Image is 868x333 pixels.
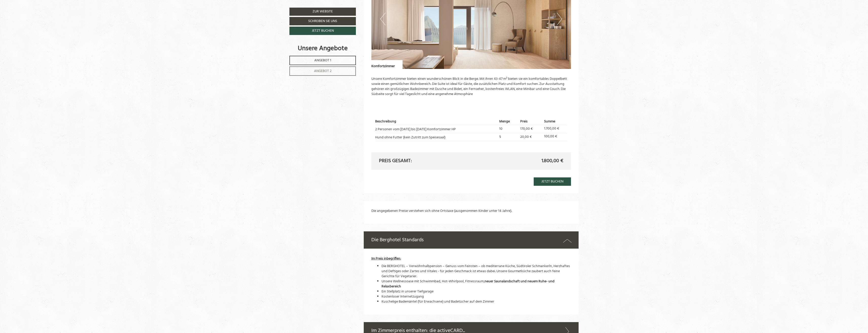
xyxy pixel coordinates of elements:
div: Preis gesamt: [375,157,471,165]
button: Next [557,13,562,25]
th: Menge [497,118,518,125]
td: Hund ohne Futter (kein Zutritt zum Speisesaal) [375,133,498,141]
p: Die angegebenen Preise verstehen sich ohne Ortstaxe (ausgenommen Kinder unter 14 Jahre). [371,209,571,214]
li: Unsere Wellnessoase mit Schwimmbad, Hot-Whirlpool, Fitnessraum, [381,279,571,289]
li: Die BERGHOTEL – Verwöhnhalbpension – Genuss vom Feinsten – ob mediterrane Küche, Südtiroler Schma... [381,264,571,279]
li: Ein Stellplatz in unserer Tiefgarage [381,289,571,294]
td: 2 Personen vom [DATE] bis [DATE] Komfortzimmer HP [375,125,498,133]
span: 170,00 € [520,126,533,132]
th: Summe [542,118,567,125]
li: Kuschelige Bademäntel (für Erwachsene) und Badetücher auf dem Zimmer [381,299,571,304]
p: Unsere Komfortzimmer bieten einen wunderschönen Blick in die Berge. Mit ihren 43-47 m² bieten sie... [371,77,571,97]
button: Previous [380,13,386,25]
li: Kostenloser Internetzugang [381,294,571,299]
a: Zur Website [289,8,356,16]
span: 1.800,00 € [542,157,563,165]
span: 20,00 € [520,134,532,140]
div: Komfortzimmer [371,60,403,69]
th: Beschreibung [375,118,498,125]
u: Im Preis inbegriffen: [371,256,401,262]
strong: neuer Saunalandschaft und neuem Ruhe- und Relaxbereich [381,279,554,289]
td: 1.700,00 € [542,125,567,133]
a: Schreiben Sie uns [289,17,356,25]
a: Jetzt buchen [289,27,356,35]
th: Preis [518,118,542,125]
td: 10 [497,125,518,133]
div: Unsere Angebote [289,44,356,53]
span: Angebot 2 [314,68,332,74]
td: 5 [497,133,518,141]
td: 100,00 € [542,133,567,141]
a: Jetzt buchen [534,177,571,186]
span: Angebot 1 [314,58,331,63]
div: Die Berghotel Standards [364,231,579,249]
